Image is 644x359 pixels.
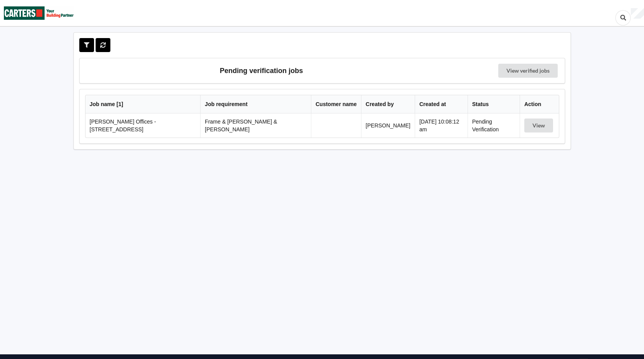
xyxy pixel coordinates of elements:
[85,64,438,78] h3: Pending verification jobs
[520,95,559,113] th: Action
[498,64,558,78] a: View verified jobs
[524,122,555,129] a: View
[415,113,468,138] td: [DATE] 10:08:12 am
[524,119,553,132] button: View
[200,113,311,138] td: Frame & [PERSON_NAME] & [PERSON_NAME]
[200,95,311,113] th: Job requirement
[361,113,415,138] td: [PERSON_NAME]
[86,113,201,138] td: [PERSON_NAME] Offices - [STREET_ADDRESS]
[311,95,361,113] th: Customer name
[4,0,74,26] img: Carters
[361,95,415,113] th: Created by
[631,8,644,19] div: User Profile
[468,95,520,113] th: Status
[86,95,201,113] th: Job name [ 1 ]
[468,113,520,138] td: Pending Verification
[415,95,468,113] th: Created at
